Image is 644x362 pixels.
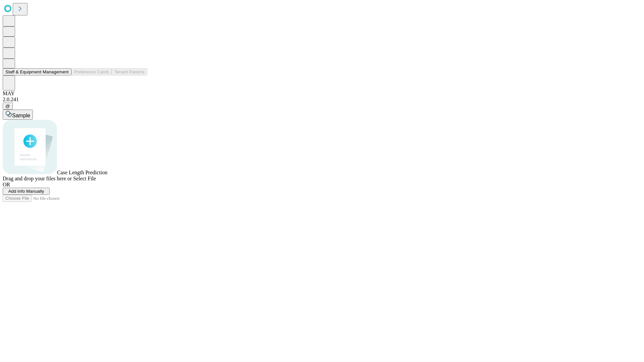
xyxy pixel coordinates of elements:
span: Case Length Prediction [57,170,107,175]
span: Sample [12,113,30,118]
span: Add Info Manually [8,189,44,194]
button: Sample [3,110,33,120]
span: OR [3,182,10,187]
button: Add Info Manually [3,188,50,195]
button: @ [3,103,13,110]
span: Select File [73,176,96,181]
div: MAY [3,90,641,97]
button: Staff & Equipment Management [3,68,71,75]
span: @ [5,104,10,109]
button: Tenant Params [112,68,147,75]
div: 2.0.241 [3,97,641,103]
span: Drag and drop your files here or [3,176,72,181]
button: Preference Cards [71,68,112,75]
